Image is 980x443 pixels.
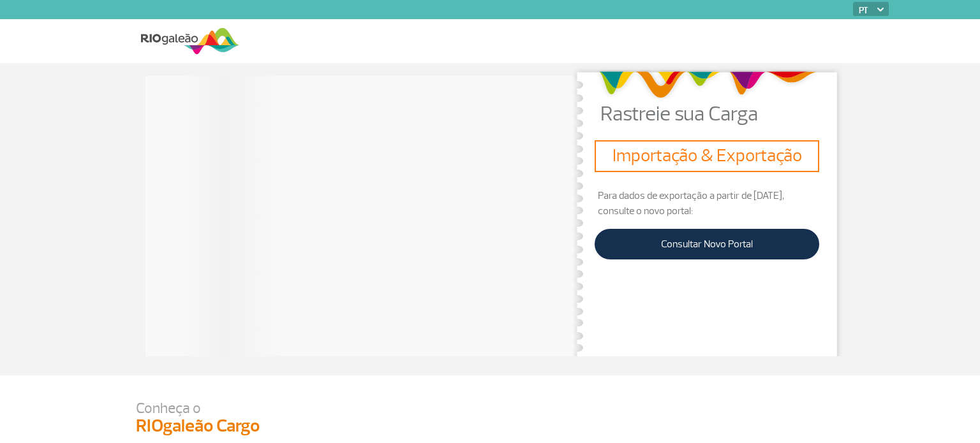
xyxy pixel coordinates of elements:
[595,188,820,219] p: Para dados de exportação a partir de [DATE], consulte o novo portal:
[136,401,844,416] p: Conheça o
[136,416,844,437] h3: RIOgaleão Cargo
[594,65,820,104] img: grafismo
[600,104,844,124] p: Rastreie sua Carga
[595,229,820,259] a: Consultar Novo Portal
[600,145,815,167] h3: Importação & Exportação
